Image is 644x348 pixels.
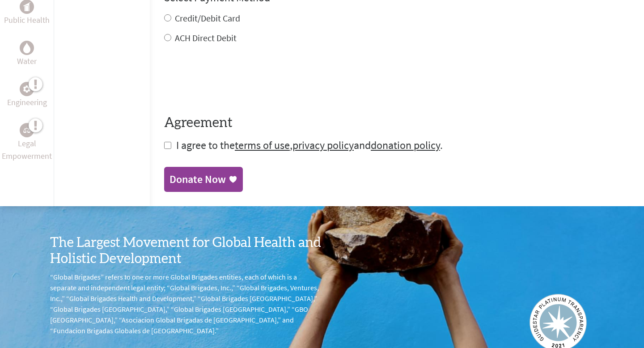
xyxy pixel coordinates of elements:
[20,82,34,96] div: Engineering
[7,96,47,109] p: Engineering
[50,235,322,267] h3: The Largest Movement for Global Health and Holistic Development
[20,123,34,137] div: Legal Empowerment
[292,138,354,152] a: privacy policy
[176,138,443,152] span: I agree to the , and .
[164,115,630,131] h4: Agreement
[23,2,30,11] img: Public Health
[50,272,322,336] p: “Global Brigades” refers to one or more Global Brigades entities, each of which is a separate and...
[20,41,34,55] div: Water
[175,32,237,43] label: ACH Direct Debit
[175,13,240,24] label: Credit/Debit Card
[371,138,440,152] a: donation policy
[169,172,226,187] div: Donate Now
[235,138,290,152] a: terms of use
[23,85,30,92] img: Engineering
[23,127,30,133] img: Legal Empowerment
[164,167,243,192] a: Donate Now
[2,137,52,162] p: Legal Empowerment
[17,41,37,68] a: WaterWater
[4,14,50,26] p: Public Health
[23,42,30,53] img: Water
[17,55,37,68] p: Water
[164,62,300,97] iframe: reCAPTCHA
[2,123,52,162] a: Legal EmpowermentLegal Empowerment
[7,82,47,109] a: EngineeringEngineering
